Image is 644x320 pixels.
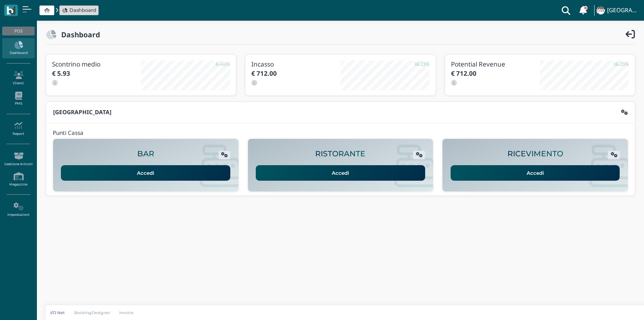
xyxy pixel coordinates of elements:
[507,150,563,158] h2: RICEVIMENTO
[61,165,230,181] a: Accedi
[451,165,620,181] a: Accedi
[53,130,83,136] h4: Punti Cassa
[52,61,141,68] h3: Scontrino medio
[596,6,605,14] img: ...
[2,119,34,139] a: Report
[2,169,34,190] a: Magazzino
[2,27,34,35] div: POS
[53,108,111,116] b: [GEOGRAPHIC_DATA]
[52,69,70,78] b: € 5.93
[251,61,340,68] h3: Incasso
[451,61,540,68] h3: Potential Revenue
[2,149,34,169] a: Gestione Articoli
[69,7,96,14] span: Dashboard
[137,150,154,158] h2: BAR
[2,89,34,109] a: PMS
[2,68,34,88] a: Clienti
[256,165,425,181] a: Accedi
[2,38,34,58] a: Dashboard
[592,297,638,314] iframe: Help widget launcher
[595,1,640,19] a: ... [GEOGRAPHIC_DATA]
[56,31,100,38] h2: Dashboard
[315,150,365,158] h2: RISTORANTE
[451,69,476,78] b: € 712.00
[7,6,15,15] img: logo
[62,7,96,14] a: Dashboard
[607,7,640,14] h4: [GEOGRAPHIC_DATA]
[251,69,277,78] b: € 712.00
[2,200,34,220] a: Impostazioni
